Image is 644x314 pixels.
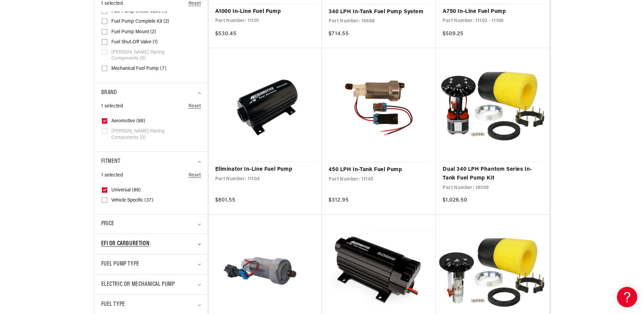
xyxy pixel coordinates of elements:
a: A1000 In-Line Fuel Pump [215,7,315,16]
span: Universal (88) [111,187,141,193]
span: [PERSON_NAME] Racing Components (0) [111,49,190,62]
span: 1 selected [101,172,123,179]
span: Fuel Pump Complete Kit (2) [111,19,169,25]
span: Electric or Mechanical Pump [101,280,175,290]
a: Reset [188,172,201,179]
span: 1 selected [101,103,123,110]
span: Vehicle Specific (37) [111,197,153,204]
span: Fuel Type [101,300,125,310]
span: Mechanical Fuel Pump (7) [111,66,166,72]
a: A750 In-Line Fuel Pump [443,7,543,16]
span: Aeromotive (88) [111,118,145,124]
span: Fitment [101,157,120,167]
span: [PERSON_NAME] Racing Components (0) [111,128,190,141]
a: 450 LPH In-Tank Fuel Pump [329,166,429,174]
span: Fuel Pump Mount (2) [111,29,156,35]
summary: EFI or Carburetion (0 selected) [101,234,201,254]
summary: Electric or Mechanical Pump (0 selected) [101,275,201,295]
summary: Price [101,214,201,234]
span: EFI or Carburetion [101,239,150,249]
summary: Fitment (1 selected) [101,152,201,172]
span: Fuel Pump Type [101,259,139,269]
a: Dual 340 LPH Phantom Series In-Tank Fuel Pump Kit [443,165,543,183]
span: Brand [101,88,117,98]
summary: Brand (1 selected) [101,83,201,103]
a: 340 LPH In-Tank Fuel Pump System [329,8,429,17]
a: Eliminator In-Line Fuel Pump [215,165,315,174]
span: Price [101,219,114,229]
summary: Fuel Pump Type (0 selected) [101,254,201,274]
a: Reset [188,103,201,110]
span: Fuel Shut-Off Valve (1) [111,39,158,45]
